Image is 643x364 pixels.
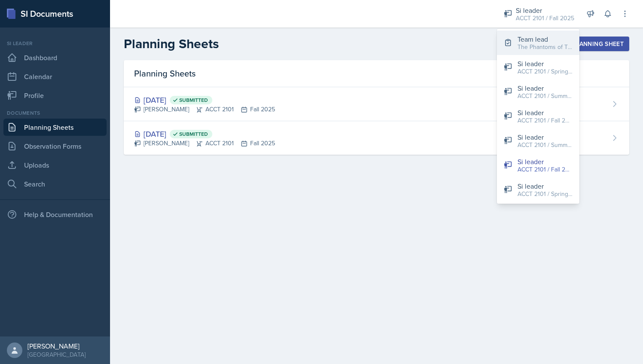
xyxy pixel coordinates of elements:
[497,104,579,128] button: Si leader ACCT 2101 / Fall 2024
[517,132,573,142] div: Si leader
[134,139,275,148] div: [PERSON_NAME] ACCT 2101 Fall 2025
[3,175,107,193] a: Search
[134,128,275,140] div: [DATE]
[179,131,208,138] span: Submitted
[517,83,573,93] div: Si leader
[179,97,208,104] span: Submitted
[124,36,219,52] h2: Planning Sheets
[497,128,579,153] button: Si leader ACCT 2101 / Summer 2025
[517,43,573,52] div: The Phantoms of The Opera / Fall 2025
[124,60,629,87] div: Planning Sheets
[517,67,573,76] div: ACCT 2101 / Spring 2024
[517,34,573,44] div: Team lead
[124,87,629,121] a: [DATE] Submitted [PERSON_NAME]ACCT 2101Fall 2025
[516,5,574,15] div: Si leader
[497,177,579,202] button: Si leader ACCT 2101 / Spring 2025
[3,68,107,85] a: Calendar
[3,206,107,223] div: Help & Documentation
[517,116,573,125] div: ACCT 2101 / Fall 2024
[497,55,579,80] button: Si leader ACCT 2101 / Spring 2024
[517,92,573,101] div: ACCT 2101 / Summer 2024
[497,31,579,55] button: Team lead The Phantoms of The Opera / Fall 2025
[3,119,107,136] a: Planning Sheets
[517,58,573,69] div: Si leader
[28,350,86,359] div: [GEOGRAPHIC_DATA]
[3,109,107,117] div: Documents
[550,40,624,47] div: New Planning Sheet
[28,342,86,350] div: [PERSON_NAME]
[134,105,275,114] div: [PERSON_NAME] ACCT 2101 Fall 2025
[497,153,579,177] button: Si leader ACCT 2101 / Fall 2025
[3,87,107,104] a: Profile
[3,156,107,174] a: Uploads
[497,80,579,104] button: Si leader ACCT 2101 / Summer 2024
[134,94,275,106] div: [DATE]
[517,181,573,191] div: Si leader
[517,107,573,118] div: Si leader
[517,165,573,174] div: ACCT 2101 / Fall 2025
[3,138,107,155] a: Observation Forms
[544,37,629,51] button: New Planning Sheet
[517,190,573,199] div: ACCT 2101 / Spring 2025
[3,40,107,47] div: Si leader
[124,121,629,155] a: [DATE] Submitted [PERSON_NAME]ACCT 2101Fall 2025
[517,141,573,150] div: ACCT 2101 / Summer 2025
[3,49,107,66] a: Dashboard
[516,14,574,23] div: ACCT 2101 / Fall 2025
[517,156,573,167] div: Si leader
